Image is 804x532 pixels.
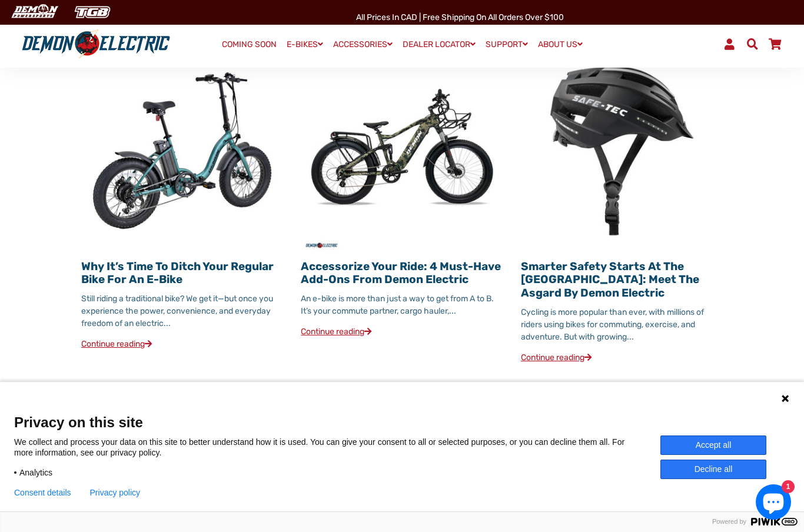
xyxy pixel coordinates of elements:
[301,260,501,287] a: Accessorize Your Ride: 4 Must-Have Add-Ons from Demon Electric
[301,49,503,251] img: Accessorize Your Ride: 4 Must-Have Add-Ons from Demon Electric
[68,2,117,22] img: TGB Canada
[707,518,751,526] span: Powered by
[19,467,52,478] span: Analytics
[521,260,699,300] a: Smarter Safety Starts at the [GEOGRAPHIC_DATA]: Meet the Asgard by Demon Electric
[521,306,723,343] div: Cycling is more popular than ever, with millions of riders using bikes for commuting, exercise, a...
[218,36,281,53] a: COMING SOON
[81,49,283,251] img: Why It’s Time to Ditch Your Regular Bike for an E-Bike
[481,36,532,53] a: SUPPORT
[329,36,397,53] a: ACCESSORIES
[18,29,174,59] img: Demon Electric logo
[81,260,274,287] a: Why It’s Time to Ditch Your Regular Bike for an E-Bike
[534,36,587,53] a: ABOUT US
[521,49,723,251] img: Smarter Safety Starts at the Helmet: Meet the Asgard by Demon Electric
[81,292,283,330] div: Still riding a traditional bike? We get it—but once you experience the power, convenience, and ev...
[521,353,592,363] a: Continue reading
[660,460,766,479] button: Decline all
[14,414,790,431] span: Privacy on this site
[660,435,766,455] button: Accept all
[6,2,62,22] img: Demon Electric
[81,339,152,349] a: Continue reading
[398,36,480,53] a: DEALER LOCATOR
[14,488,71,497] button: Consent details
[90,488,141,497] a: Privacy policy
[283,36,327,53] a: E-BIKES
[301,292,503,317] div: An e-bike is more than just a way to get from A to B. It’s your commute partner, cargo hauler,...
[356,12,564,22] span: All Prices in CAD | Free shipping on all orders over $100
[14,437,660,458] p: We collect and process your data on this site to better understand how it is used. You can give y...
[752,484,795,523] inbox-online-store-chat: Shopify online store chat
[301,327,371,337] a: Continue reading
